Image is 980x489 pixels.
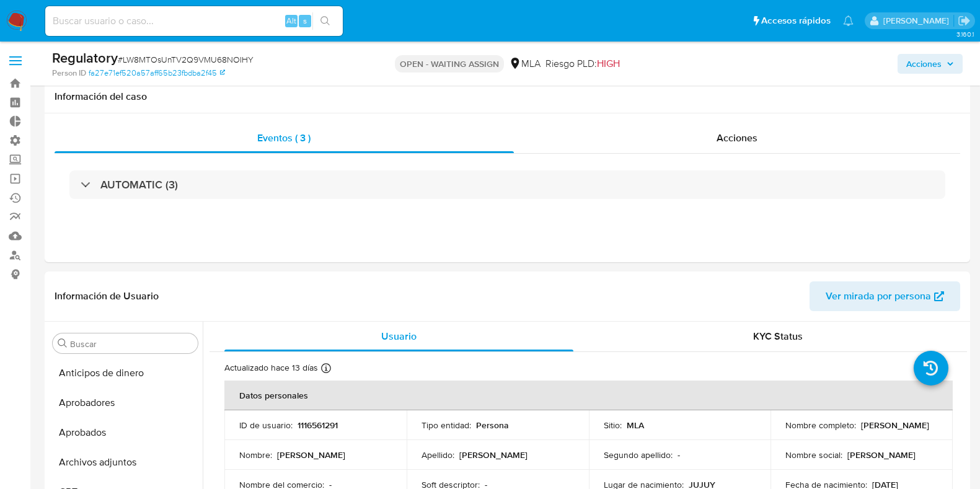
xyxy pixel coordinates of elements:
[843,15,854,26] a: Notificaciones
[239,449,272,460] p: Nombre :
[70,338,193,350] input: Buscar
[48,388,203,418] button: Aprobadores
[118,53,254,66] span: # LW8MTOsUnTV2Q9VMU68NOIHY
[597,56,620,71] span: HIGH
[422,449,454,460] p: Apellido :
[476,420,509,431] p: Persona
[753,329,803,343] span: KYC Status
[55,290,159,302] h1: Información de Usuario
[604,420,622,431] p: Sitio :
[883,15,953,27] p: manuela.mafut@mercadolibre.com
[89,68,225,79] a: fa27e71ef520a57aff65b23fbdba2f45
[826,281,931,311] span: Ver mirada por persona
[69,170,945,199] div: AUTOMATIC (3)
[545,57,620,71] span: Riesgo PLD:
[381,329,417,343] span: Usuario
[224,381,953,410] th: Datos personales
[48,447,203,477] button: Archivos adjuntos
[48,418,203,447] button: Aprobados
[761,14,831,27] span: Accesos rápidos
[717,131,757,145] span: Acciones
[298,420,338,431] p: 1116561291
[312,12,338,30] button: search-icon
[810,281,960,311] button: Ver mirada por persona
[785,449,842,460] p: Nombre social :
[277,449,345,460] p: [PERSON_NAME]
[100,178,178,192] h3: AUTOMATIC (3)
[239,420,293,431] p: ID de usuario :
[45,13,343,29] input: Buscar usuario o caso...
[55,90,960,103] h1: Información del caso
[861,420,929,431] p: [PERSON_NAME]
[257,131,311,145] span: Eventos ( 3 )
[906,54,942,74] span: Acciones
[509,57,541,71] div: MLA
[604,449,673,460] p: Segundo apellido :
[898,54,963,74] button: Acciones
[52,68,86,79] b: Person ID
[52,48,118,68] b: Regulatory
[627,420,644,431] p: MLA
[48,358,203,388] button: Anticipos de dinero
[958,14,971,27] a: Salir
[785,420,856,431] p: Nombre completo :
[303,15,307,27] span: s
[847,449,916,460] p: [PERSON_NAME]
[58,338,68,348] button: Buscar
[422,420,471,431] p: Tipo entidad :
[286,15,296,27] span: Alt
[224,362,318,374] p: Actualizado hace 13 días
[395,55,504,73] p: OPEN - WAITING ASSIGN
[459,449,528,460] p: [PERSON_NAME]
[678,449,680,460] p: -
